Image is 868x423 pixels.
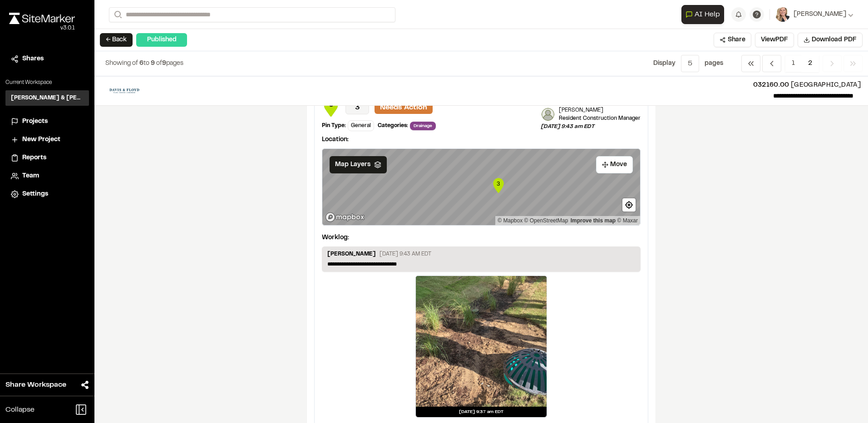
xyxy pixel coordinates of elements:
p: Location: [322,135,641,145]
button: Find my location [622,198,636,211]
a: Maxar [617,217,638,224]
button: ViewPDF [755,33,794,47]
span: 9 [162,61,166,66]
p: Current Workspace [5,79,89,87]
p: 3 [345,101,369,114]
div: Published [136,33,187,47]
a: Shares [11,54,84,64]
a: Mapbox logo [325,212,365,222]
span: Map Layers [335,160,370,170]
span: Showing of [105,61,139,66]
text: 3 [497,180,500,187]
p: [PERSON_NAME] [559,107,641,114]
p: Resident Construction Manager [559,114,641,123]
p: [DATE] 9:43 AM EDT [380,250,431,258]
span: Shares [22,54,44,64]
span: New Project [22,135,60,145]
span: 6 [139,61,143,66]
span: Team [22,171,39,181]
div: Oh geez...please don't... [9,24,75,32]
p: [DATE] 9:43 am EDT [541,123,641,131]
img: file [102,84,147,98]
div: General [348,120,374,131]
a: New Project [11,135,84,145]
span: Settings [22,189,48,199]
p: Worklog: [322,233,349,243]
button: Search [109,7,125,22]
p: page s [705,59,723,69]
img: rebrand.png [9,13,75,24]
img: User [775,7,790,22]
button: 5 [681,55,699,72]
p: [GEOGRAPHIC_DATA] [154,80,861,90]
div: Open AI Assistant [681,5,728,24]
a: Map feedback [571,217,616,224]
p: Display [653,59,676,69]
button: Download PDF [798,33,863,47]
span: [PERSON_NAME] [794,10,846,20]
a: Settings [11,189,84,199]
p: to of pages [105,59,183,69]
button: Open AI Assistant [681,5,724,24]
p: Needs Action [375,101,433,114]
span: Drainage [410,122,436,130]
span: Download PDF [812,35,857,45]
div: Map marker [492,177,505,195]
span: 2 [801,55,819,72]
button: Share [714,33,751,47]
a: Team [11,171,84,181]
span: Reports [22,153,46,163]
h3: [PERSON_NAME] & [PERSON_NAME] Inc. [11,94,84,102]
button: [PERSON_NAME] [775,7,853,22]
div: Categories: [378,122,408,130]
div: [DATE] 9:37 am EDT [416,407,547,417]
a: OpenStreetMap [524,217,568,224]
button: ← Back [100,33,133,47]
a: Reports [11,153,84,163]
span: 9 [151,61,155,66]
span: 1 [785,55,802,72]
a: Projects [11,117,84,127]
div: Pin Type: [322,122,346,130]
canvas: Map [322,149,640,225]
span: Projects [22,117,48,127]
a: [DATE] 9:37 am EDT [415,275,547,418]
span: Collapse [5,404,35,415]
span: Share Workspace [5,379,66,390]
nav: Navigation [741,55,863,72]
span: 032160.00 [753,83,789,88]
a: Mapbox [498,217,523,224]
button: Move [596,156,633,173]
p: [PERSON_NAME] [327,250,376,260]
span: AI Help [695,9,720,20]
